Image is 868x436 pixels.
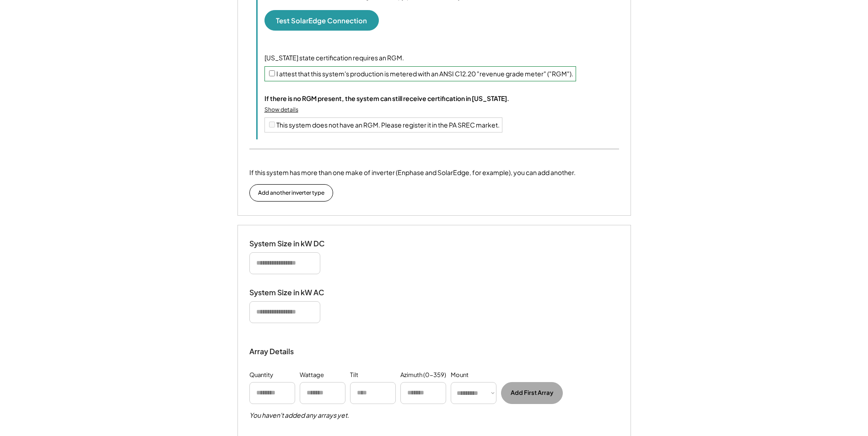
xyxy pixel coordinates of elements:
h5: You haven't added any arrays yet. [249,411,349,420]
div: System Size in kW DC [249,239,341,249]
div: Mount [451,371,469,380]
div: Wattage [300,371,324,380]
label: This system does not have an RGM. Please register it in the PA SREC market. [276,121,500,129]
button: Test SolarEdge Connection [264,10,379,31]
div: Array Details [249,346,295,357]
div: [US_STATE] state certification requires an RGM. [264,53,619,63]
button: Add another inverter type [249,184,333,202]
button: Add First Array [501,382,563,404]
label: I attest that this system's production is metered with an ANSI C12.20 "revenue grade meter" ("RGM"). [276,69,573,78]
div: Azimuth (0-359) [400,371,446,380]
div: Quantity [249,371,273,380]
div: System Size in kW AC [249,288,341,298]
div: Tilt [350,371,358,380]
div: If there is no RGM present, the system can still receive certification in [US_STATE]. [264,94,509,102]
div: Show details [264,106,298,114]
div: If this system has more than one make of inverter (Enphase and SolarEdge, for example), you can a... [249,168,576,177]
